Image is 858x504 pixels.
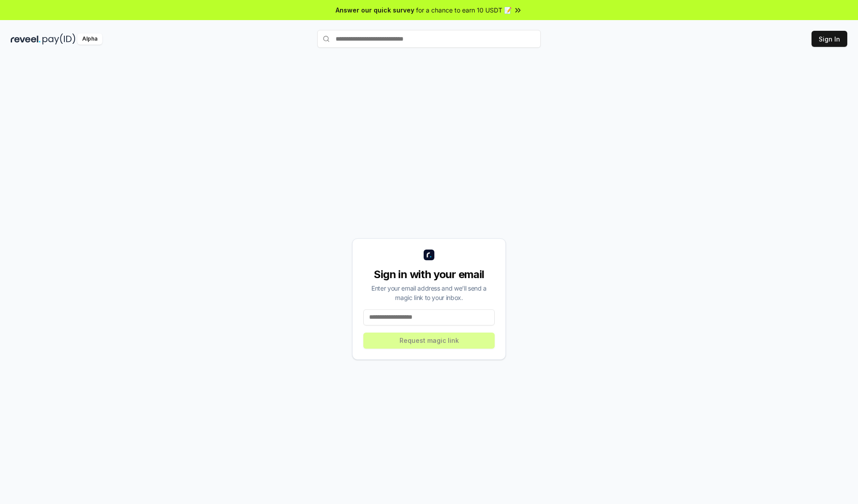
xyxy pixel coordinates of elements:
img: reveel_dark [11,33,41,45]
img: pay_id [42,33,76,45]
span: for a chance to earn 10 USDT 📝 [416,5,512,15]
span: Answer our quick survey [336,5,414,15]
div: Alpha [77,33,102,45]
div: Sign in with your email [363,267,495,282]
button: Sign In [812,31,847,47]
img: logo_small [424,250,434,260]
div: Enter your email address and we’ll send a magic link to your inbox. [363,283,495,302]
